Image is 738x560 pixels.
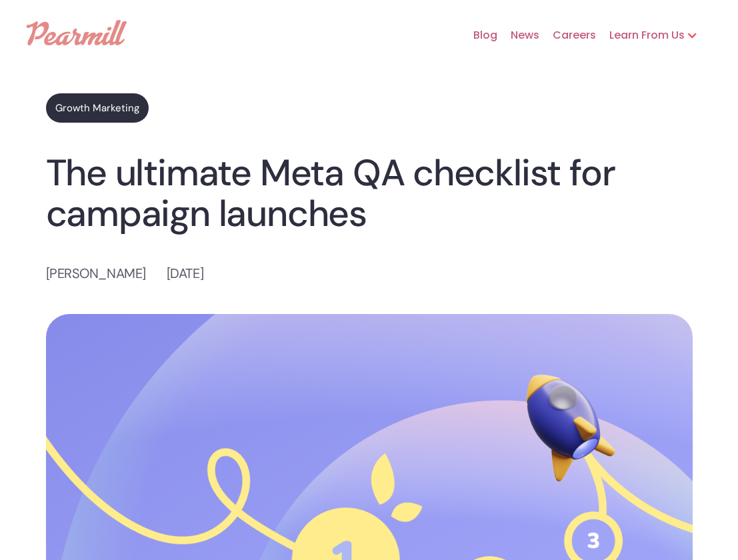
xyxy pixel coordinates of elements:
a: Careers [539,14,596,57]
a: Blog [460,14,497,57]
div: Learn From Us [596,27,685,43]
h1: The ultimate Meta QA checklist for campaign launches [46,153,693,233]
p: [PERSON_NAME] [46,263,146,284]
div: Learn From Us [596,14,711,57]
a: News [497,14,539,57]
a: Growth Marketing [46,93,149,123]
p: [DATE] [167,263,203,284]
